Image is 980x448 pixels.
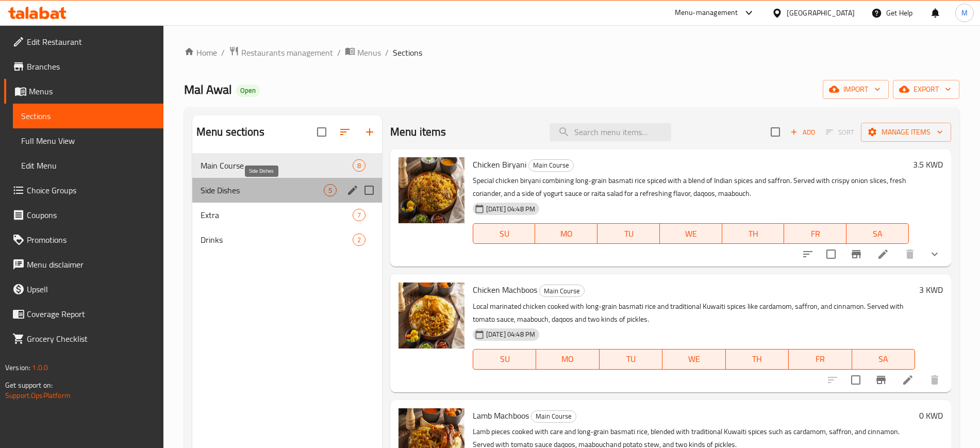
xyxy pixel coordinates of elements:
span: Manage items [869,126,943,139]
span: Chicken Machboos [473,282,537,297]
span: WE [664,226,718,241]
h6: 0 KWD [919,408,943,423]
button: FR [784,223,846,244]
a: Coverage Report [4,302,163,326]
a: Sections [13,104,163,128]
span: Mal Awal [184,78,232,101]
span: Side Dishes [201,184,324,196]
span: SA [856,352,911,367]
button: TU [597,223,660,244]
h2: Menu items [390,124,446,140]
a: Edit menu item [902,374,914,386]
span: 8 [353,161,365,171]
li: / [221,46,225,59]
div: Extra7 [192,203,382,227]
span: TH [730,352,785,367]
div: Main Course [528,159,574,172]
a: Home [184,46,217,59]
span: MO [539,226,593,241]
button: MO [536,349,599,370]
span: M [961,7,968,19]
div: Main Course [539,285,585,297]
button: edit [345,182,360,198]
span: Get support on: [5,378,53,392]
span: [DATE] 04:48 PM [482,329,539,339]
div: items [353,234,366,246]
span: 1.0.0 [32,361,48,374]
button: show more [922,242,947,267]
span: Drinks [201,234,353,246]
span: Main Course [531,410,576,422]
div: items [353,209,366,221]
span: TU [604,352,658,367]
a: Edit menu item [877,248,889,260]
span: Coverage Report [27,308,155,320]
span: Menus [29,85,155,97]
button: WE [662,349,725,370]
div: [GEOGRAPHIC_DATA] [787,7,855,19]
h6: 3 KWD [919,283,943,297]
span: SU [477,352,532,367]
span: Select to update [820,243,842,265]
div: Main Course8 [192,153,382,178]
button: Branch-specific-item [869,368,893,392]
button: delete [898,242,922,267]
div: Drinks2 [192,227,382,252]
li: / [385,46,389,59]
div: items [324,184,337,196]
span: Add [789,126,817,138]
span: Main Course [201,159,353,172]
span: TU [602,226,656,241]
span: export [901,83,951,96]
span: Main Course [529,159,573,171]
a: Menus [4,79,163,104]
span: WE [667,352,721,367]
a: Coupons [4,203,163,227]
button: Branch-specific-item [844,242,869,267]
button: Add section [357,120,382,144]
span: 5 [324,186,336,195]
span: Open [236,86,260,95]
span: Add item [786,124,819,140]
button: FR [789,349,852,370]
button: export [893,80,959,99]
button: import [823,80,889,99]
button: SU [473,349,536,370]
span: 2 [353,235,365,245]
p: Special chicken biryani combining long-grain basmati rice spiced with a blend of Indian spices an... [473,174,909,200]
div: Main Course [531,410,576,423]
li: / [337,46,341,59]
span: 7 [353,210,365,220]
span: TH [726,226,780,241]
img: Chicken Machboos [398,283,464,349]
span: Grocery Checklist [27,333,155,345]
span: Coupons [27,209,155,221]
button: Manage items [861,123,951,142]
a: Support.OpsPlatform [5,389,71,402]
span: SU [477,226,531,241]
a: Branches [4,54,163,79]
nav: Menu sections [192,149,382,256]
span: FR [793,352,848,367]
span: Sections [21,110,155,122]
span: Branches [27,60,155,73]
span: Menus [357,46,381,59]
button: Add [786,124,819,140]
p: Local marinated chicken cooked with long-grain basmati rice and traditional Kuwaiti spices like c... [473,300,915,326]
button: delete [922,368,947,392]
button: SA [846,223,909,244]
button: MO [535,223,597,244]
img: Chicken Biryani [398,157,464,223]
button: WE [660,223,722,244]
span: Chicken Biryani [473,157,526,172]
a: Edit Menu [13,153,163,178]
span: MO [540,352,595,367]
a: Menus [345,46,381,59]
button: TU [600,349,662,370]
span: Upsell [27,283,155,295]
a: Grocery Checklist [4,326,163,351]
span: Extra [201,209,353,221]
button: SU [473,223,536,244]
input: search [550,123,671,141]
